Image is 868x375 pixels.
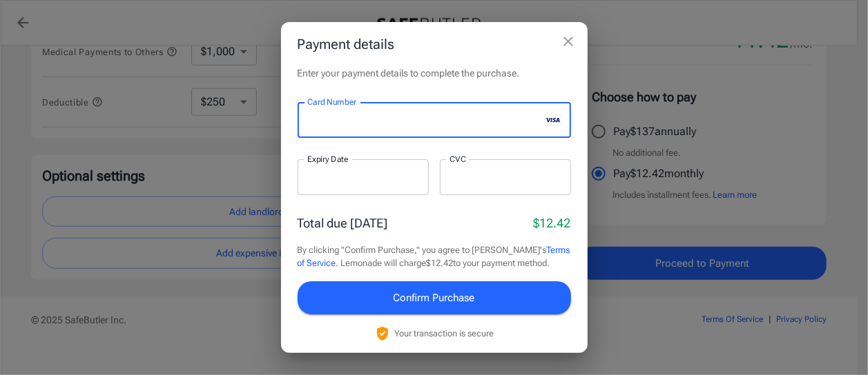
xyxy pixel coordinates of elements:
iframe: Secure expiration date input frame [307,170,419,183]
span: Confirm Purchase [394,289,475,307]
p: $12.42 [534,214,571,232]
p: Enter your payment details to complete the purchase. [298,66,571,80]
p: Total due [DATE] [298,214,388,232]
button: close [554,28,582,55]
h2: Payment details [281,22,588,66]
svg: visa [545,114,561,125]
p: Your transaction is secure [395,327,494,340]
label: CVC [450,153,466,165]
iframe: Secure card number input frame [307,114,539,127]
iframe: Secure CVC input frame [450,170,561,183]
label: Card Number [307,96,356,108]
label: Expiry Date [307,153,349,165]
p: By clicking "Confirm Purchase," you agree to [PERSON_NAME]'s . Lemonade will charge $12.42 to you... [298,243,571,270]
button: Confirm Purchase [298,281,571,314]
